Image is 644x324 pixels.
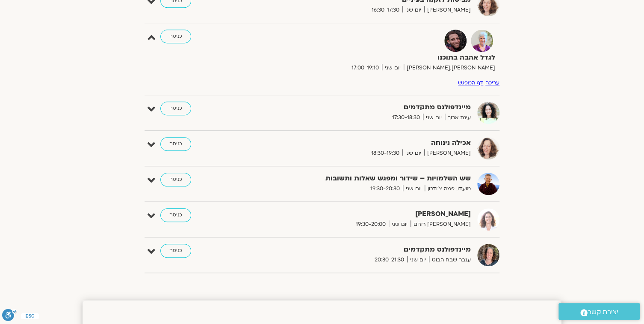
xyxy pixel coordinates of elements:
[404,63,495,72] span: [PERSON_NAME],[PERSON_NAME]
[160,173,191,186] a: כניסה
[261,137,471,149] strong: אכילה נינוחה
[160,102,191,115] a: כניסה
[458,79,483,86] a: דף המפגש
[372,255,407,264] span: 20:30-21:30
[588,306,618,318] span: יצירת קשר
[261,244,471,255] strong: מיינדפולנס מתקדמים
[367,184,403,193] span: 19:30-20:30
[382,63,404,72] span: יום שני
[160,244,191,258] a: כניסה
[425,184,471,193] span: מועדון פמה צ'ודרון
[424,149,471,158] span: [PERSON_NAME]
[411,220,471,229] span: [PERSON_NAME] רוחם
[424,6,471,15] span: [PERSON_NAME]
[160,137,191,151] a: כניסה
[368,149,402,158] span: 18:30-19:30
[349,63,382,72] span: 17:00-19:10
[369,6,402,15] span: 16:30-17:30
[403,184,425,193] span: יום שני
[160,208,191,222] a: כניסה
[423,113,445,122] span: יום שני
[429,255,471,264] span: ענבר שבח הבוט
[261,208,471,220] strong: [PERSON_NAME]
[286,52,495,63] strong: לגדל אהבה בתוכנו
[407,255,429,264] span: יום שני
[353,220,389,229] span: 19:30-20:00
[389,113,423,122] span: 17:30-18:30
[402,6,424,15] span: יום שני
[558,303,640,320] a: יצירת קשר
[261,173,471,184] strong: שש השלמויות – שידור ומפגש שאלות ותשובות
[160,30,191,43] a: כניסה
[485,79,499,86] a: עריכה
[261,102,471,113] strong: מיינדפולנס מתקדמים
[402,149,424,158] span: יום שני
[445,113,471,122] span: עינת ארוך
[389,220,411,229] span: יום שני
